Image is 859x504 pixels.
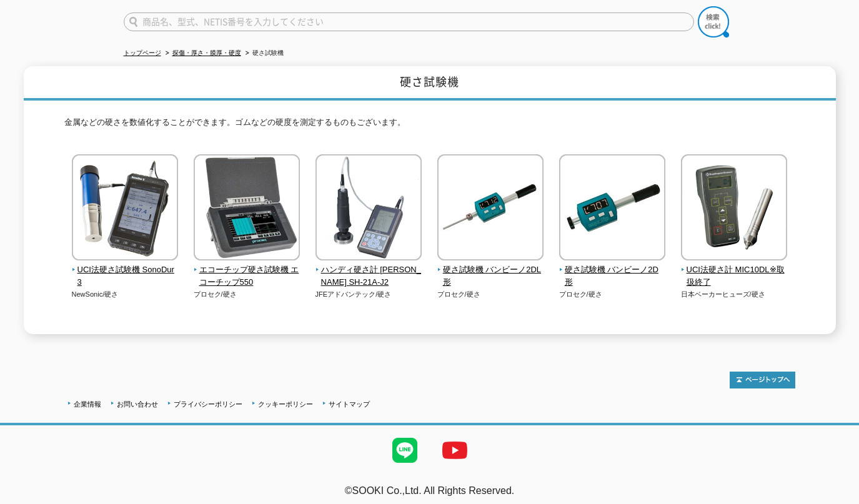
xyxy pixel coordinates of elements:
[72,252,179,289] a: UCI法硬さ試験機 SonoDur3
[72,154,178,264] img: UCI法硬さ試験機 SonoDur3
[329,400,370,408] a: サイトマップ
[194,154,300,264] img: エコーチップ硬さ試験機 エコーチップ550
[194,264,300,290] span: エコーチップ硬さ試験機 エコーチップ550
[437,252,544,289] a: 硬さ試験機 バンビーノ2DL形
[174,400,242,408] a: プライバシーポリシー
[380,425,430,475] img: LINE
[315,264,422,290] span: ハンディ硬さ計 [PERSON_NAME] SH-21A-J2
[243,47,284,60] li: 硬さ試験機
[194,289,300,300] p: プロセク/硬さ
[698,6,729,37] img: btn_search.png
[124,49,161,56] a: トップページ
[315,289,422,300] p: JFEアドバンテック/硬さ
[124,12,694,31] input: 商品名、型式、NETIS番号を入力してください
[315,252,422,289] a: ハンディ硬さ計 [PERSON_NAME] SH-21A-J2
[681,154,787,264] img: UCI法硬さ計 MIC10DL※取扱終了
[559,289,666,300] p: プロセク/硬さ
[437,154,544,264] img: 硬さ試験機 バンビーノ2DL形
[559,264,666,290] span: 硬さ試験機 バンビーノ2D形
[681,289,788,300] p: 日本ベーカーヒューズ/硬さ
[559,252,666,289] a: 硬さ試験機 バンビーノ2D形
[72,289,179,300] p: NewSonic/硬さ
[74,400,101,408] a: 企業情報
[315,154,422,264] img: ハンディ硬さ計 SONOHARD SH-21A-J2
[172,49,241,56] a: 探傷・厚さ・膜厚・硬度
[681,264,788,290] span: UCI法硬さ計 MIC10DL※取扱終了
[559,154,665,264] img: 硬さ試験機 バンビーノ2D形
[681,252,788,289] a: UCI法硬さ計 MIC10DL※取扱終了
[258,400,313,408] a: クッキーポリシー
[64,116,795,136] p: 金属などの硬さを数値化することができます。ゴムなどの硬度を測定するものもございます。
[72,264,179,290] span: UCI法硬さ試験機 SonoDur3
[437,289,544,300] p: プロセク/硬さ
[24,66,836,101] h1: 硬さ試験機
[730,372,795,388] img: トップページへ
[437,264,544,290] span: 硬さ試験機 バンビーノ2DL形
[117,400,158,408] a: お問い合わせ
[194,252,300,289] a: エコーチップ硬さ試験機 エコーチップ550
[430,425,480,475] img: YouTube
